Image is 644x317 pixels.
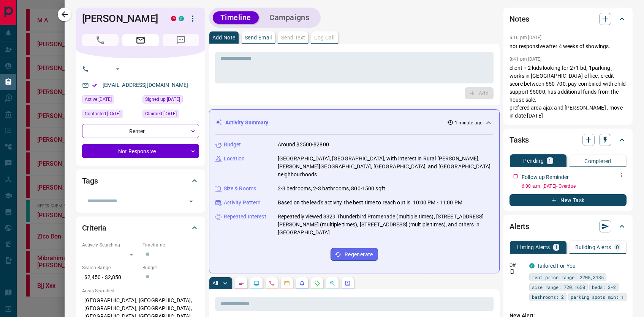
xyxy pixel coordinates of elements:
[522,183,627,190] p: 6:00 a.m. [DATE] - Overdue
[142,264,199,271] p: Budget:
[314,280,320,286] svg: Requests
[278,213,494,237] p: Repeatedly viewed 3329 Thunderbird Promenade (multiple times), [STREET_ADDRESS][PERSON_NAME] (mul...
[186,196,196,207] button: Open
[510,56,542,62] p: 8:41 pm [DATE]
[517,245,550,250] p: Listing Alerts
[82,95,139,106] div: Wed Aug 20 2025
[225,119,269,127] p: Activity Summary
[278,155,494,179] p: [GEOGRAPHIC_DATA], [GEOGRAPHIC_DATA], with interest in Rural [PERSON_NAME], [PERSON_NAME][GEOGRAP...
[584,158,611,164] p: Completed
[85,96,112,103] span: Active [DATE]
[532,293,564,301] span: bathrooms: 2
[510,35,542,40] p: 5:16 pm [DATE]
[345,280,351,286] svg: Agent Actions
[212,281,218,286] p: All
[224,213,266,221] p: Repeated Interest
[555,245,558,250] p: 1
[82,172,199,190] div: Tags
[522,173,569,181] p: Follow up Reminder
[510,220,529,232] h2: Alerts
[82,271,139,284] p: $2,450 - $2,850
[142,110,199,120] div: Tue Jun 17 2025
[82,287,199,294] p: Areas Searched:
[82,219,199,237] div: Criteria
[215,116,494,130] div: Activity Summary1 minute ago
[537,263,576,269] a: Tailored For You
[331,248,378,261] button: Regenerate
[82,110,139,120] div: Fri Jun 20 2025
[142,242,199,248] p: Timeframe:
[113,64,122,74] button: Open
[510,134,529,146] h2: Tasks
[278,141,329,149] p: Around $2500-$2800
[82,124,199,138] div: Renter
[455,119,483,126] p: 1 minute ago
[122,34,159,46] span: Email
[510,10,627,28] div: Notes
[224,155,245,163] p: Location
[238,280,244,286] svg: Notes
[278,185,386,193] p: 2-3 bedrooms, 2-3 bathrooms, 800-1500 sqft
[82,175,98,187] h2: Tags
[329,280,335,286] svg: Opportunities
[212,35,236,40] p: Add Note
[510,42,627,50] p: not responsive after 4 weeks of showings.
[224,199,261,207] p: Activity Pattern
[532,273,604,281] span: rent price range: 2205,3135
[510,262,525,269] p: Off
[532,283,585,291] span: size range: 720,1650
[82,222,107,234] h2: Criteria
[145,110,177,118] span: Claimed [DATE]
[592,283,616,291] span: beds: 2-2
[262,11,317,24] button: Campaigns
[82,242,139,248] p: Actively Searching:
[145,96,180,103] span: Signed up [DATE]
[171,16,176,21] div: property.ca
[510,13,529,25] h2: Notes
[85,110,120,118] span: Contacted [DATE]
[548,158,551,163] p: 1
[92,83,97,88] svg: Email Verified
[529,263,535,268] div: condos.ca
[224,141,241,149] p: Budget
[284,280,290,286] svg: Emails
[510,64,627,120] p: client + 2 kids looking for 2+1 bd, 1parking , works in [GEOGRAPHIC_DATA] office. credit score be...
[82,34,119,46] span: No Number
[575,245,611,250] p: Building Alerts
[523,158,544,163] p: Pending
[82,144,199,158] div: Not Responsive
[510,269,515,274] svg: Push Notification Only
[82,13,160,25] h1: [PERSON_NAME]
[269,280,275,286] svg: Calls
[510,217,627,235] div: Alerts
[278,199,463,207] p: Based on the lead's activity, the best time to reach out is: 10:00 PM - 11:00 PM
[224,185,256,193] p: Size & Rooms
[142,95,199,106] div: Tue Jun 17 2025
[253,280,259,286] svg: Lead Browsing Activity
[103,82,188,88] a: [EMAIL_ADDRESS][DOMAIN_NAME]
[616,245,619,250] p: 0
[299,280,305,286] svg: Listing Alerts
[179,16,184,21] div: condos.ca
[571,293,624,301] span: parking spots min: 1
[213,11,259,24] button: Timeline
[82,264,139,271] p: Search Range:
[510,131,627,149] div: Tasks
[510,194,627,206] button: New Task
[163,34,199,46] span: No Number
[245,35,272,40] p: Send Email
